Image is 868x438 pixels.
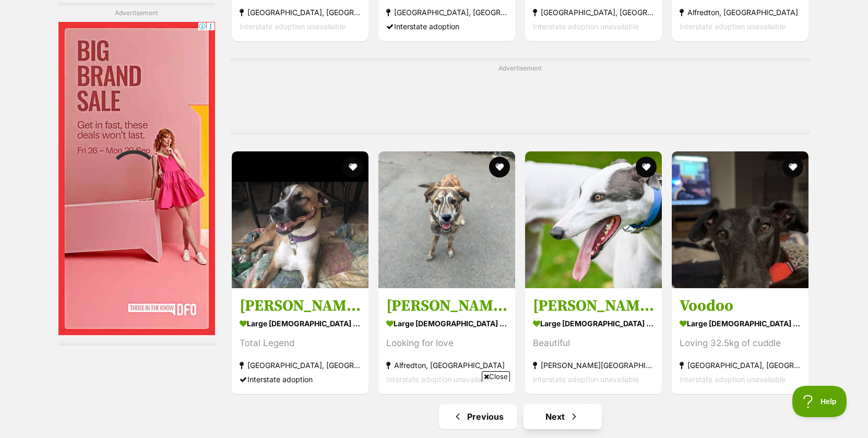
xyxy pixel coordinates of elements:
[680,22,786,31] span: Interstate adoption unavailable
[680,336,801,350] div: Loving 32.5kg of cuddle
[672,288,808,394] a: Voodoo large [DEMOGRAPHIC_DATA] Dog Loving 32.5kg of cuddle [GEOGRAPHIC_DATA], [GEOGRAPHIC_DATA] ...
[58,3,215,346] div: Advertisement
[342,157,363,177] button: favourite
[240,358,361,372] strong: [GEOGRAPHIC_DATA], [GEOGRAPHIC_DATA]
[240,315,361,330] strong: large [DEMOGRAPHIC_DATA] Dog
[244,386,624,433] iframe: Advertisement
[378,288,515,394] a: [PERSON_NAME] large [DEMOGRAPHIC_DATA] Dog Looking for love Alfredton, [GEOGRAPHIC_DATA] Intersta...
[231,404,810,429] nav: Pagination
[482,371,510,382] span: Close
[232,151,368,288] img: Duncan - Mastiff Dog
[240,372,361,386] div: Interstate adoption
[386,5,507,19] strong: [GEOGRAPHIC_DATA], [GEOGRAPHIC_DATA]
[533,374,639,383] span: Interstate adoption unavailable
[533,315,654,330] strong: large [DEMOGRAPHIC_DATA] Dog
[680,295,801,315] h3: Voodoo
[525,151,662,288] img: Sammy 31kg - Greyhound Dog
[680,358,801,372] strong: [GEOGRAPHIC_DATA], [GEOGRAPHIC_DATA]
[792,386,847,417] iframe: Help Scout Beacon - Open
[533,22,639,31] span: Interstate adoption unavailable
[240,336,361,350] div: Total Legend
[680,5,801,19] strong: Alfredton, [GEOGRAPHIC_DATA]
[58,22,215,335] iframe: Advertisement
[386,315,507,330] strong: large [DEMOGRAPHIC_DATA] Dog
[525,288,662,394] a: [PERSON_NAME] 31kg large [DEMOGRAPHIC_DATA] Dog Beautiful [PERSON_NAME][GEOGRAPHIC_DATA] Intersta...
[386,336,507,350] div: Looking for love
[231,58,810,135] div: Advertisement
[386,19,507,33] div: Interstate adoption
[240,22,346,31] span: Interstate adoption unavailable
[533,295,654,315] h3: [PERSON_NAME] 31kg
[680,374,786,383] span: Interstate adoption unavailable
[386,374,492,383] span: Interstate adoption unavailable
[533,336,654,350] div: Beautiful
[378,151,515,288] img: Frank Sinatra - Staghound Dog
[489,157,510,177] button: favourite
[240,295,361,315] h3: [PERSON_NAME]
[240,5,361,19] strong: [GEOGRAPHIC_DATA], [GEOGRAPHIC_DATA]
[533,5,654,19] strong: [GEOGRAPHIC_DATA], [GEOGRAPHIC_DATA]
[672,151,808,288] img: Voodoo - Greyhound Dog
[533,358,654,372] strong: [PERSON_NAME][GEOGRAPHIC_DATA]
[636,157,657,177] button: favourite
[232,288,368,394] a: [PERSON_NAME] large [DEMOGRAPHIC_DATA] Dog Total Legend [GEOGRAPHIC_DATA], [GEOGRAPHIC_DATA] Inte...
[386,358,507,372] strong: Alfredton, [GEOGRAPHIC_DATA]
[783,157,804,177] button: favourite
[386,295,507,315] h3: [PERSON_NAME]
[330,77,710,124] iframe: Advertisement
[680,315,801,330] strong: large [DEMOGRAPHIC_DATA] Dog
